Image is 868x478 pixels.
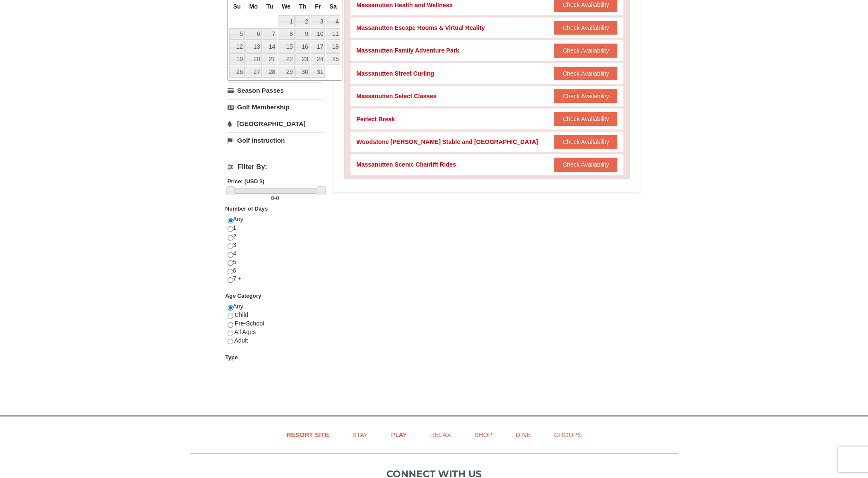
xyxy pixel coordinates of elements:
a: 1 [278,15,295,27]
a: Relax [419,425,462,444]
a: Shop [464,425,503,444]
a: 8 [278,28,295,40]
div: Massanutten Scenic Chairlift Rides [357,160,456,169]
a: Resort Site [276,425,340,444]
strong: Price: (USD $) [228,178,265,185]
button: Check Availability [554,89,618,103]
a: 3 [311,15,325,27]
a: 16 [295,41,310,53]
a: 23 [295,53,310,65]
a: Season Passes [228,82,323,98]
a: Groups [543,425,592,444]
a: 27 [245,66,262,78]
a: 24 [311,53,325,65]
span: Tuesday [266,3,273,10]
div: Any 1 2 3 4 5 6 7 + [228,215,323,292]
a: 31 [311,66,325,78]
span: Wednesday [282,3,291,10]
a: Stay [342,425,379,444]
span: Child [234,311,248,318]
span: 0 [276,195,279,201]
div: Any [228,302,323,353]
span: 0 [271,195,274,201]
a: 13 [245,41,262,53]
a: 6 [245,28,262,40]
span: Friday [315,3,321,10]
strong: Age Category [225,293,262,299]
a: Play [380,425,418,444]
a: 15 [278,41,295,53]
a: 4 [326,15,340,27]
div: Massanutten Health and Wellness [357,1,453,9]
a: 9 [295,28,310,40]
span: Monday [249,3,258,10]
button: Check Availability [554,44,618,57]
a: 14 [263,41,277,53]
span: All Ages [234,328,256,335]
div: Massanutten Escape Rooms & Virtual Reality [357,23,485,32]
a: 2 [295,15,310,27]
span: Pre-School [234,320,264,327]
a: 20 [245,53,262,65]
button: Check Availability [554,158,618,171]
div: Woodstone [PERSON_NAME] Stable and [GEOGRAPHIC_DATA] [357,138,538,146]
a: 17 [311,41,325,53]
a: Golf Membership [228,99,323,115]
a: 26 [229,66,244,78]
a: Golf Instruction [228,132,323,148]
a: 5 [229,28,244,40]
a: Dine [505,425,541,444]
a: 19 [229,53,244,65]
div: Massanutten Street Curling [357,69,434,78]
h4: Filter By: [228,163,323,171]
span: Sunday [233,3,241,10]
a: 18 [326,41,340,53]
span: Thursday [299,3,306,10]
button: Check Availability [554,135,618,149]
a: [GEOGRAPHIC_DATA] [228,116,323,132]
a: 25 [326,53,340,65]
span: Saturday [330,3,337,10]
a: 11 [326,28,340,40]
a: 22 [278,53,295,65]
a: 10 [311,28,325,40]
div: Perfect Break [357,115,395,123]
a: 7 [263,28,277,40]
strong: Number of Days [225,205,268,212]
button: Check Availability [554,112,618,126]
a: 30 [295,66,310,78]
a: 21 [263,53,277,65]
a: 28 [263,66,277,78]
label: - [228,194,323,202]
strong: Type [225,354,238,361]
div: Massanutten Family Adventure Park [357,46,459,55]
a: 29 [278,66,295,78]
div: Massanutten Select Classes [357,92,437,100]
button: Check Availability [554,21,618,35]
a: 12 [229,41,244,53]
button: Check Availability [554,67,618,80]
span: Adult [234,337,248,344]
